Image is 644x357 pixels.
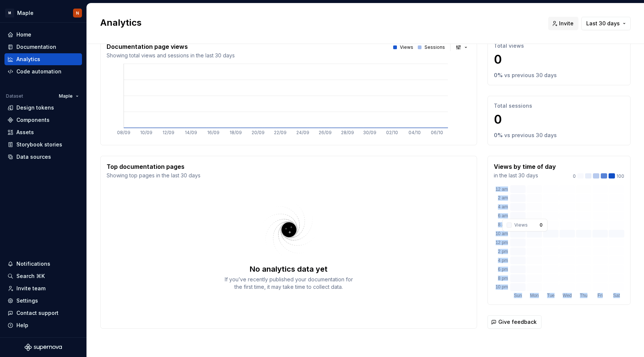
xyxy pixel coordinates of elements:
p: 0 [494,52,624,67]
p: in the last 30 days [494,172,556,179]
p: 0 [573,173,576,179]
text: Sat [613,293,620,298]
button: Last 30 days [581,17,631,30]
tspan: 02/10 [386,130,398,135]
text: Wed [563,293,572,298]
p: vs previous 30 days [504,72,557,79]
a: Analytics [4,53,82,65]
div: Design tokens [16,104,54,111]
tspan: 08/09 [117,130,130,135]
p: 0 [494,112,624,127]
h2: Analytics [100,17,539,29]
text: 4 pm [498,258,508,263]
p: 0 % [494,132,503,139]
button: Contact support [4,307,82,319]
p: Top documentation pages [107,162,201,171]
text: 8 pm [498,276,508,281]
div: Assets [16,129,34,136]
text: 6 pm [498,267,508,272]
text: 12 pm [496,240,508,245]
span: Last 30 days [586,20,620,27]
tspan: 10/09 [140,130,152,135]
tspan: 24/09 [296,130,309,135]
div: 100 [573,173,624,179]
button: Search ⌘K [4,270,82,282]
tspan: 16/09 [207,130,220,135]
div: M [5,9,14,18]
text: 4 am [498,204,508,209]
tspan: 26/09 [319,130,332,135]
text: 10 pm [496,284,508,290]
div: Analytics [16,56,40,63]
div: Settings [16,297,38,304]
button: Give feedback [487,315,542,329]
p: Documentation page views [107,42,235,51]
tspan: 22/09 [274,130,287,135]
p: Showing top pages in the last 30 days [107,172,201,179]
text: Fri [597,293,603,298]
a: Storybook stories [4,139,82,151]
div: Documentation [16,43,56,51]
a: Documentation [4,41,82,53]
button: Invite [548,17,578,30]
a: Assets [4,126,82,138]
div: Invite team [16,285,45,292]
div: Storybook stories [16,141,62,148]
button: Help [4,319,82,331]
button: MMapleN [1,5,85,21]
div: Data sources [16,153,51,161]
text: 12 am [496,187,508,192]
a: Code automation [4,66,82,78]
text: 8 am [498,222,508,227]
div: Help [16,322,28,329]
a: Data sources [4,151,82,163]
text: Tue [547,293,555,298]
p: Sessions [424,44,445,50]
p: Showing total views and sessions in the last 30 days [107,52,235,59]
div: Components [16,116,50,124]
a: Invite team [4,282,82,294]
a: Design tokens [4,102,82,114]
p: 0 % [494,72,503,79]
div: Dataset [6,93,23,99]
tspan: 20/09 [252,130,265,135]
div: Search ⌘K [16,272,45,280]
a: Components [4,114,82,126]
tspan: 14/09 [185,130,197,135]
text: 10 am [496,231,508,236]
span: Invite [559,20,574,27]
a: Settings [4,295,82,307]
div: Home [16,31,31,38]
p: Views [400,44,413,50]
tspan: 06/10 [431,130,443,135]
button: Notifications [4,258,82,270]
span: Give feedback [498,318,537,326]
tspan: 12/09 [162,130,174,135]
p: Total sessions [494,102,624,110]
text: 6 am [498,213,508,218]
text: Sun [514,293,522,298]
p: vs previous 30 days [504,132,557,139]
tspan: 28/09 [341,130,354,135]
div: Contact support [16,309,59,317]
text: 2 pm [498,249,508,254]
text: Mon [530,293,539,298]
p: Total views [494,42,624,50]
div: No analytics data yet [250,264,328,274]
a: Home [4,29,82,41]
text: 2 am [498,195,508,200]
tspan: 30/09 [363,130,376,135]
div: Maple [17,9,34,17]
div: N [76,10,79,16]
tspan: 18/09 [230,130,242,135]
button: Maple [56,91,82,101]
span: Maple [59,93,73,99]
div: Code automation [16,68,61,75]
text: Thu [580,293,588,298]
svg: Supernova Logo [25,344,62,351]
p: Views by time of day [494,162,556,171]
div: Notifications [16,260,50,268]
div: If you’ve recently published your documentation for the first time, it may take time to collect d... [222,276,356,291]
tspan: 04/10 [408,130,421,135]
